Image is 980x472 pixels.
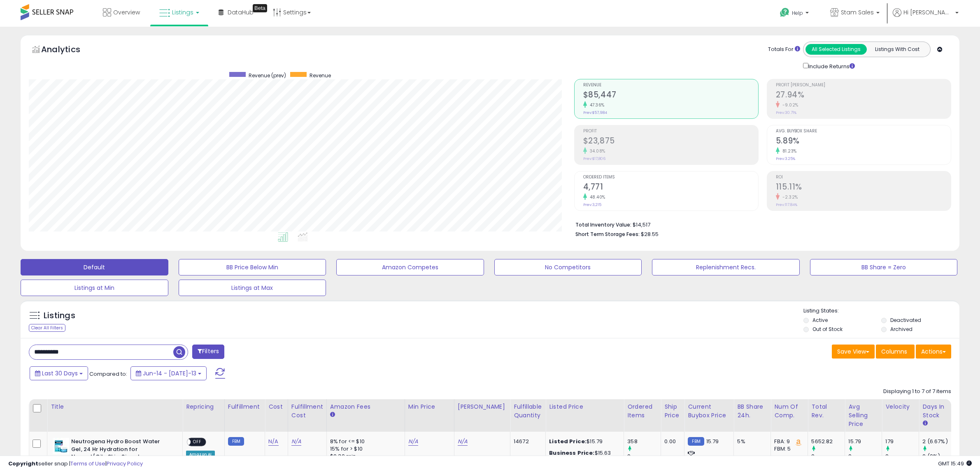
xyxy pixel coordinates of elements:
div: Include Returns [797,61,865,71]
strong: Copyright [8,460,38,467]
span: Revenue [583,83,758,88]
small: -2.32% [780,194,798,200]
label: Deactivated [890,317,921,324]
div: $0.30 min [330,453,398,460]
button: No Competitors [494,259,642,275]
div: Cost [268,403,284,411]
a: Privacy Policy [107,460,143,467]
button: Listings at Max [179,280,326,296]
span: Revenue (prev) [249,72,286,79]
small: FBM [688,437,704,446]
h2: $85,447 [583,90,758,101]
span: Help [792,9,803,16]
small: Amazon Fees. [330,411,335,419]
small: FBM [228,437,244,446]
div: 0 [885,453,919,460]
h2: 5.89% [776,136,951,147]
small: 47.36% [587,102,605,108]
a: N/A [458,437,468,446]
div: Num of Comp. [774,403,804,420]
div: Avg Selling Price [848,403,878,428]
span: DataHub [228,8,254,16]
label: Active [812,317,828,324]
small: Prev: 117.84% [776,202,797,207]
div: 358 [627,438,661,445]
h5: Analytics [41,44,96,57]
img: 41e8asrbWRL._SL40_.jpg [53,438,69,454]
div: 179 [885,438,919,445]
button: Jun-14 - [DATE]-13 [130,366,207,380]
div: BB Share 24h. [737,403,767,420]
p: Listing States: [803,307,959,315]
h2: $23,875 [583,136,758,147]
a: N/A [408,437,418,446]
div: Amazon AI [186,451,215,458]
div: 0 [848,453,882,460]
button: Save View [832,345,875,359]
div: FBM: 5 [774,445,801,453]
b: Short Term Storage Fees: [575,231,640,238]
div: 0.00 [664,438,678,445]
b: Business Price: [549,449,594,457]
a: Terms of Use [70,460,105,467]
div: Min Price [408,403,451,411]
div: seller snap | | [8,460,143,468]
div: 8% for <= $10 [330,438,398,445]
div: Current Buybox Price [688,403,730,420]
button: BB Price Below Min [179,259,326,275]
div: Amazon Fees [330,403,401,411]
div: 5652.82 [811,438,845,445]
button: All Selected Listings [805,44,867,55]
button: Columns [876,345,915,359]
button: Replenishment Recs. [652,259,800,275]
div: 15% for > $10 [330,445,398,453]
div: Tooltip anchor [253,4,267,12]
a: Hi [PERSON_NAME] [893,8,959,27]
a: Help [773,1,817,27]
span: 2025-08-13 15:49 GMT [938,460,972,467]
a: N/A [268,437,278,446]
i: Get Help [780,7,790,18]
small: Prev: 30.71% [776,110,796,115]
button: Last 30 Days [30,366,88,380]
div: Velocity [885,403,915,411]
span: Stam Sales [841,8,874,16]
div: Repricing [186,403,221,411]
div: 0 (0%) [922,453,956,460]
div: 0 [811,453,845,460]
div: 5% [737,438,764,445]
b: Listed Price: [549,437,587,445]
div: FBA: 9 [774,438,801,445]
div: Days In Stock [922,403,952,420]
span: Jun-14 - [DATE]-13 [143,369,196,377]
small: 34.08% [587,148,605,154]
span: Revenue [310,72,331,79]
small: Prev: 3,215 [583,202,601,207]
div: $15.79 [549,438,617,445]
small: Days In Stock. [922,420,927,427]
b: Total Inventory Value: [575,221,631,228]
span: 15.79 [706,437,719,445]
div: $15.63 [549,449,617,457]
button: Actions [916,345,951,359]
span: Profit [PERSON_NAME] [776,83,951,88]
div: Displaying 1 to 7 of 7 items [883,388,951,396]
button: Listings With Cost [866,44,928,55]
div: Title [51,403,179,411]
button: Listings at Min [21,280,168,296]
div: Listed Price [549,403,620,411]
span: Columns [881,347,907,356]
span: OFF [191,439,204,446]
li: $14,517 [575,219,945,229]
small: Prev: $17,806 [583,156,605,161]
h2: 4,771 [583,182,758,193]
h5: Listings [44,310,75,322]
span: Listings [172,8,193,16]
small: -9.02% [780,102,798,108]
button: BB Share = Zero [810,259,958,275]
label: Out of Stock [812,326,843,333]
span: $28.55 [641,230,659,238]
span: Hi [PERSON_NAME] [903,8,953,16]
small: 48.40% [587,194,605,200]
div: Totals For [768,46,800,53]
